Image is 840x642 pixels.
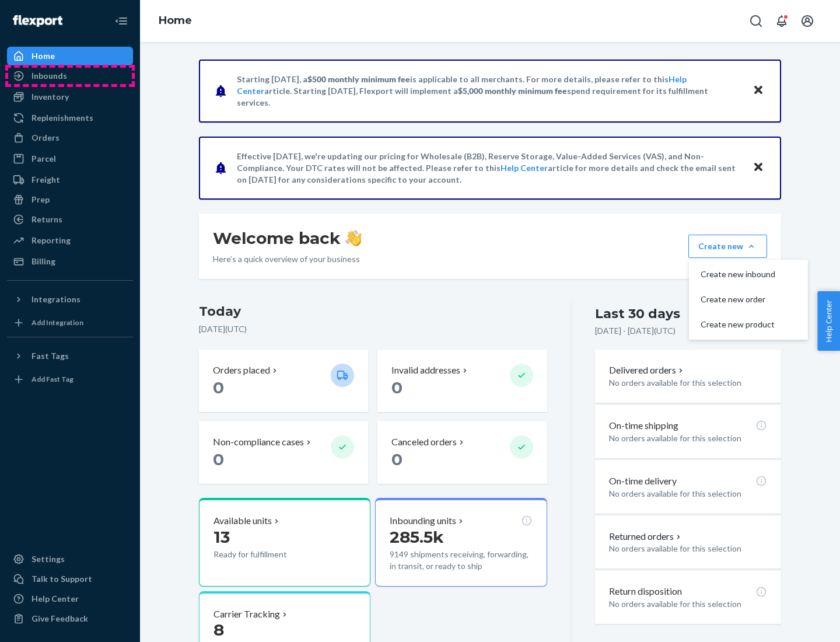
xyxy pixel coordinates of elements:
[609,419,678,432] p: On-time shipping
[609,598,767,610] p: No orders available for this selection
[213,253,362,265] p: Here’s a quick overview of your business
[199,350,368,412] button: Orders placed 0
[213,364,270,377] p: Orders placed
[691,262,806,287] button: Create new inbound
[701,295,775,303] span: Create new order
[7,313,133,332] a: Add Integration
[213,435,304,449] p: Non-compliance cases
[213,620,224,640] span: 8
[32,194,50,205] div: Prep
[149,4,201,38] ol: breadcrumbs
[390,549,532,572] p: 9149 shipments receiving, forwarding, in transit, or ready to ship
[7,290,133,309] button: Integrations
[7,149,133,168] a: Parcel
[7,109,133,127] a: Replenishments
[110,9,133,33] button: Close Navigation
[501,163,548,173] a: Help Center
[32,91,69,103] div: Inventory
[32,70,67,82] div: Inbounds
[7,88,133,106] a: Inventory
[159,14,192,27] a: Home
[13,15,62,27] img: Flexport logo
[7,609,133,628] button: Give Feedback
[377,350,547,412] button: Invalid addresses 0
[32,132,60,144] div: Orders
[609,543,767,554] p: No orders available for this selection
[609,585,682,598] p: Return disposition
[7,370,133,389] a: Add Fast Tag
[32,593,79,605] div: Help Center
[32,50,55,62] div: Home
[7,570,133,588] a: Talk to Support
[199,421,368,484] button: Non-compliance cases 0
[458,86,567,96] span: $5,000 monthly minimum fee
[7,170,133,189] a: Freight
[213,449,224,469] span: 0
[701,270,775,278] span: Create new inbound
[609,474,677,488] p: On-time delivery
[7,589,133,608] a: Help Center
[7,231,133,250] a: Reporting
[32,235,71,246] div: Reporting
[213,514,272,528] p: Available units
[391,364,460,377] p: Invalid addresses
[770,9,793,33] button: Open notifications
[390,514,456,528] p: Inbounding units
[307,74,410,84] span: $500 monthly minimum fee
[7,210,133,229] a: Returns
[391,435,457,449] p: Canceled orders
[609,488,767,500] p: No orders available for this selection
[391,449,402,469] span: 0
[817,291,840,351] button: Help Center
[32,317,83,327] div: Add Integration
[609,364,685,377] button: Delivered orders
[32,174,60,186] div: Freight
[609,432,767,444] p: No orders available for this selection
[7,128,133,147] a: Orders
[32,214,62,225] div: Returns
[32,613,88,624] div: Give Feedback
[213,378,224,397] span: 0
[32,153,56,165] div: Parcel
[237,74,741,109] p: Starting [DATE], a is applicable to all merchants. For more details, please refer to this article...
[609,530,683,543] button: Returned orders
[7,252,133,271] a: Billing
[7,47,133,65] a: Home
[32,374,73,384] div: Add Fast Tag
[691,287,806,312] button: Create new order
[701,320,775,329] span: Create new product
[32,256,55,267] div: Billing
[213,527,230,547] span: 13
[377,421,547,484] button: Canceled orders 0
[345,230,362,246] img: hand-wave emoji
[744,9,768,33] button: Open Search Box
[688,235,767,258] button: Create newCreate new inboundCreate new orderCreate new product
[199,498,370,587] button: Available units13Ready for fulfillment
[7,190,133,209] a: Prep
[237,151,741,186] p: Effective [DATE], we're updating our pricing for Wholesale (B2B), Reserve Storage, Value-Added Se...
[751,159,766,176] button: Close
[609,377,767,389] p: No orders available for this selection
[595,325,675,337] p: [DATE] - [DATE] ( UTC )
[691,312,806,337] button: Create new product
[213,549,321,560] p: Ready for fulfillment
[7,550,133,568] a: Settings
[32,573,92,585] div: Talk to Support
[32,294,80,305] div: Integrations
[391,378,402,397] span: 0
[7,347,133,365] button: Fast Tags
[199,302,547,321] h3: Today
[32,112,93,124] div: Replenishments
[7,67,133,85] a: Inbounds
[375,498,547,587] button: Inbounding units285.5k9149 shipments receiving, forwarding, in transit, or ready to ship
[199,323,547,335] p: [DATE] ( UTC )
[595,305,680,323] div: Last 30 days
[32,553,65,565] div: Settings
[751,82,766,99] button: Close
[32,350,69,362] div: Fast Tags
[213,608,280,621] p: Carrier Tracking
[796,9,819,33] button: Open account menu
